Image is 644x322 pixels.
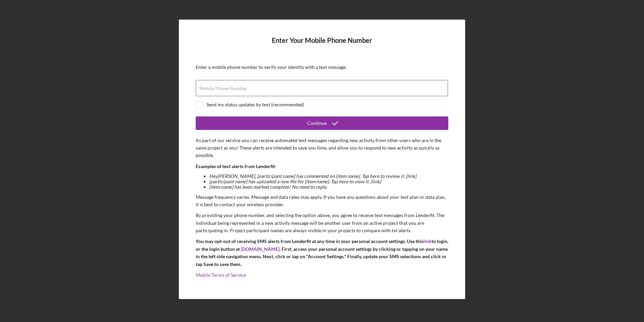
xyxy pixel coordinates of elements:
[196,238,448,268] p: You may opt-out of receiving SMS alerts from Lenderfit at any time in your personal account setti...
[209,184,448,190] li: [item name] has been marked complete! No need to reply.
[196,64,448,70] div: Enter a mobile phone number to verify your identity with a text message.
[196,36,448,54] h4: Enter Your Mobile Phone Number
[196,193,448,209] p: Message frequency varies. Message and data rates may apply. If you have any questions about your ...
[307,116,327,130] div: Continue
[241,246,280,252] a: [DOMAIN_NAME]
[199,86,247,91] label: Mobile Phone Number
[209,179,448,184] li: [participant name] has uploaded a new file for [item name]. Tap here to view it. [link]
[196,116,448,130] button: Continue
[206,102,304,107] div: Send my status updates by text (recommended)
[196,272,246,278] a: Mobile Terms of Service
[423,238,431,244] a: link
[196,212,448,234] p: By providing your phone number, and selecting the option above, you agree to receive text message...
[196,137,448,159] p: As part of our service you can receive automated text messages regarding new activity from other ...
[196,163,448,170] p: Examples of text alerts from Lenderfit:
[209,173,448,179] li: Hey [PERSON_NAME] , [participant name] has commented on [item name]. Tap here to review it. [link]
